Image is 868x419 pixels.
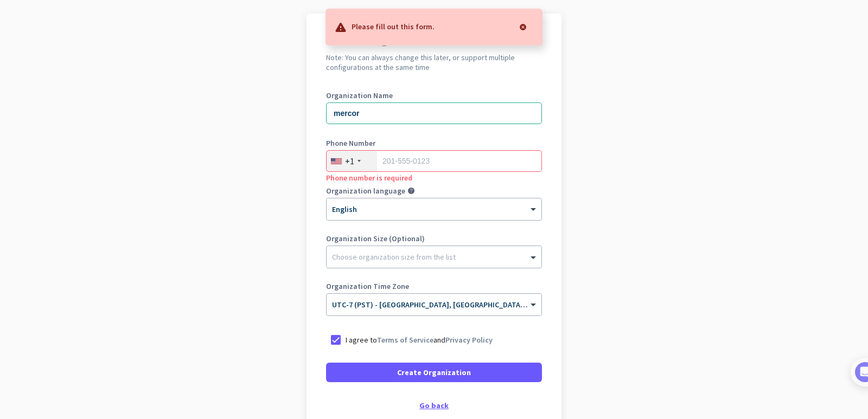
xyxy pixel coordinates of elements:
[407,187,415,195] i: help
[397,367,471,378] span: Create Organization
[326,235,542,242] label: Organization Size (Optional)
[377,335,433,345] a: Terms of Service
[326,173,412,183] span: Phone number is required
[326,139,542,147] label: Phone Number
[326,402,542,409] div: Go back
[326,102,542,124] input: What is the name of your organization?
[326,282,542,290] label: Organization Time Zone
[326,92,542,99] label: Organization Name
[445,335,493,345] a: Privacy Policy
[326,363,542,382] button: Create Organization
[326,150,542,172] input: 201-555-0123
[326,33,542,46] h1: Create Organization
[352,21,435,31] p: Please fill out this form.
[326,53,542,72] h2: Note: You can always change this later, or support multiple configurations at the same time
[346,334,493,345] p: I agree to and
[326,187,405,195] label: Organization language
[345,156,354,166] div: +1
